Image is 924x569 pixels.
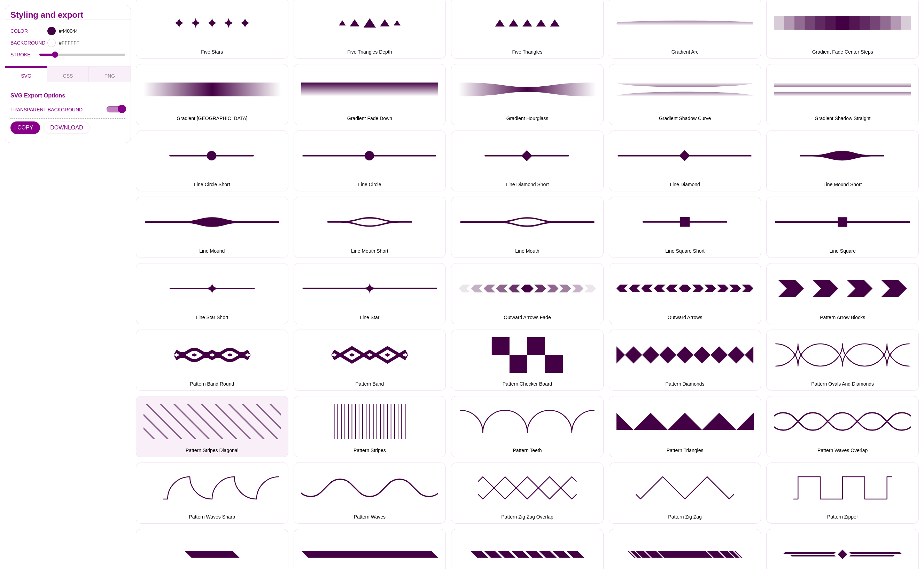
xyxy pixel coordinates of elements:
[136,197,288,258] button: Line Mound
[294,263,446,324] button: Line Star
[294,64,446,125] button: Gradient Fade Down
[136,131,288,192] button: Line Circle Short
[766,197,919,258] button: Line Square
[766,396,919,457] button: Pattern Waves Overlap
[136,64,288,125] button: Gradient [GEOGRAPHIC_DATA]
[609,263,761,324] button: Outward Arrows
[609,330,761,391] button: Pattern Diamonds
[451,197,604,258] button: Line Mouth
[294,131,446,192] button: Line Circle
[10,93,125,98] h3: SVG Export Options
[10,12,125,18] h2: Styling and export
[609,396,761,457] button: Pattern Triangles
[766,263,919,324] button: Pattern Arrow Blocks
[609,131,761,192] button: Line Diamond
[47,66,89,82] button: CSS
[766,463,919,524] button: Pattern Zipper
[294,197,446,258] button: Line Mouth Short
[294,330,446,391] button: Pattern Band
[10,26,19,35] label: COLOR
[609,197,761,258] button: Line Square Short
[766,330,919,391] button: Pattern Ovals And Diamonds
[10,38,19,47] label: BACKGROUND
[451,64,604,125] button: Gradient Hourglass
[451,330,604,391] button: Pattern Checker Board
[766,64,919,125] button: Gradient Shadow Straight
[766,131,919,192] button: Line Mound Short
[136,330,288,391] button: Pattern Band Round
[63,73,73,79] span: CSS
[89,66,131,82] button: PNG
[451,396,604,457] button: Pattern Teeth
[10,105,83,114] label: TRANSPARENT BACKGROUND
[136,463,288,524] button: Pattern Waves Sharp
[136,263,288,324] button: Line Star Short
[451,463,604,524] button: Pattern Zig Zag Overlap
[609,463,761,524] button: Pattern Zig Zag
[609,64,761,125] button: Gradient Shadow Curve
[10,121,40,134] button: COPY
[451,263,604,324] button: Outward Arrows Fade
[294,396,446,457] button: Pattern Stripes
[104,73,115,79] span: PNG
[136,396,288,457] button: Pattern Stripes Diagonal
[43,121,90,134] button: DOWNLOAD
[294,463,446,524] button: Pattern Waves
[451,131,604,192] button: Line Diamond Short
[10,50,39,59] label: STROKE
